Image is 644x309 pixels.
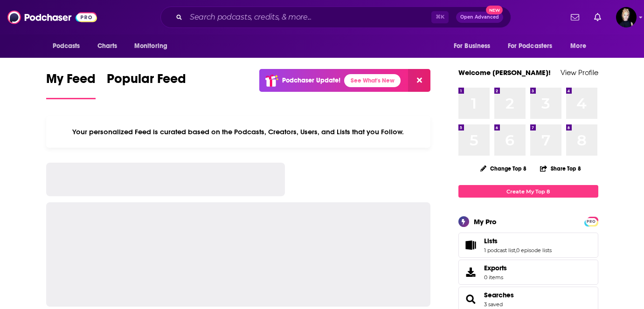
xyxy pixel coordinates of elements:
input: Search podcasts, credits, & more... [186,10,431,25]
span: Exports [462,266,480,279]
a: PRO [586,218,597,225]
a: Exports [458,260,598,285]
span: Popular Feed [107,71,186,92]
div: Your personalized Feed is curated based on the Podcasts, Creators, Users, and Lists that you Follow. [46,116,431,148]
a: See What's New [344,74,401,87]
a: View Profile [561,68,598,77]
span: More [570,40,586,53]
span: , [515,247,516,254]
a: Charts [91,37,123,55]
span: ⌘ K [431,11,449,23]
a: Searches [484,291,514,299]
a: Welcome [PERSON_NAME]! [458,68,551,77]
span: PRO [586,218,597,225]
img: Podchaser - Follow, Share and Rate Podcasts [7,8,97,26]
span: For Business [454,40,491,53]
button: open menu [564,37,598,55]
button: Share Top 8 [540,159,582,178]
div: My Pro [474,217,497,226]
button: Change Top 8 [475,163,533,174]
a: My Feed [46,71,96,99]
span: 0 items [484,274,507,281]
a: 0 episode lists [516,247,552,254]
a: Popular Feed [107,71,186,99]
span: Exports [484,264,507,272]
button: Open AdvancedNew [456,12,503,23]
a: Lists [484,237,552,245]
a: Create My Top 8 [458,185,598,198]
a: Searches [462,293,480,306]
a: Show notifications dropdown [567,9,583,25]
div: Search podcasts, credits, & more... [160,7,511,28]
span: Open Advanced [460,15,499,20]
span: Podcasts [53,40,80,53]
span: New [486,6,503,14]
a: Show notifications dropdown [590,9,605,25]
span: Monitoring [134,40,167,53]
span: Logged in as Passell [616,7,637,27]
span: Charts [97,40,118,53]
span: For Podcasters [508,40,553,53]
span: Lists [484,237,498,245]
p: Podchaser Update! [282,76,340,84]
button: open menu [447,37,502,55]
button: open menu [128,37,180,55]
button: Show profile menu [616,7,637,27]
button: open menu [46,37,92,55]
button: open menu [502,37,566,55]
span: Lists [458,233,598,258]
img: User Profile [616,7,637,27]
a: 3 saved [484,301,503,308]
span: My Feed [46,71,96,92]
a: 1 podcast list [484,247,515,254]
a: Lists [462,239,480,252]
